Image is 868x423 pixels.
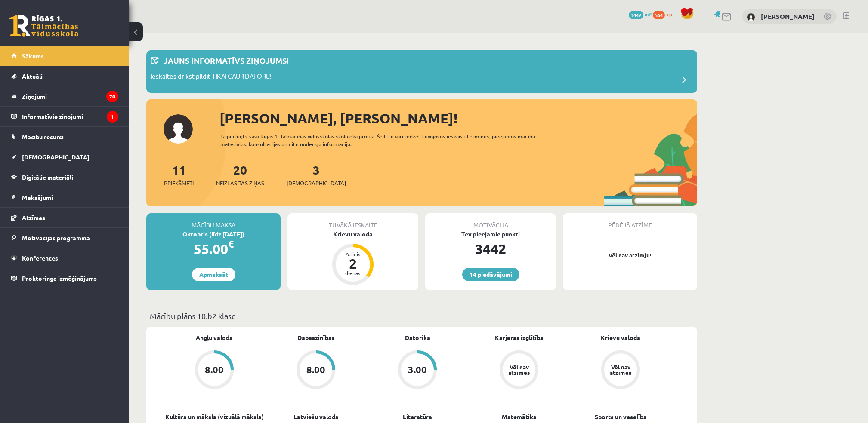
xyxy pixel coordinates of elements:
a: 8.00 [164,350,265,391]
a: Angļu valoda [196,333,233,342]
a: Krievu valoda [601,333,640,342]
a: [PERSON_NAME] [761,12,815,21]
a: Digitālie materiāli [11,167,118,187]
a: Apmaksāt [192,268,235,281]
div: 55.00 [146,239,281,259]
a: Vēl nav atzīmes [570,350,671,391]
a: Dabaszinības [297,333,335,342]
a: [DEMOGRAPHIC_DATA] [11,147,118,167]
span: Neizlasītās ziņas [216,179,264,187]
a: 3442 mP [629,11,652,18]
span: Mācību resursi [22,133,64,141]
a: 564 xp [653,11,676,18]
i: 20 [106,91,118,102]
p: Vēl nav atzīmju! [567,251,693,260]
div: Krievu valoda [287,230,418,239]
div: Motivācija [425,213,556,230]
a: Literatūra [403,412,432,421]
span: [DEMOGRAPHIC_DATA] [287,179,346,187]
div: 3442 [425,239,556,259]
a: Datorika [405,333,430,342]
a: Maksājumi [11,187,118,207]
div: Pēdējā atzīme [563,213,697,230]
div: Vēl nav atzīmes [609,364,633,375]
div: 8.00 [306,365,325,374]
a: Vēl nav atzīmes [468,350,570,391]
div: Tuvākā ieskaite [287,213,418,230]
div: 3.00 [408,365,427,374]
a: Krievu valoda Atlicis 2 dienas [287,230,418,286]
img: Aldis Smirnovs [747,13,755,21]
a: 8.00 [265,350,367,391]
p: Ieskaites drīkst pildīt TIKAI CAUR DATORU! [151,71,272,83]
span: Sākums [22,52,44,60]
a: Sākums [11,46,118,66]
a: 20Neizlasītās ziņas [216,162,264,187]
div: Atlicis [340,251,366,257]
div: 8.00 [205,365,224,374]
span: Proktoringa izmēģinājums [22,274,97,282]
a: Aktuāli [11,66,118,86]
a: Sports un veselība [595,412,647,421]
a: Konferences [11,248,118,268]
span: Priekšmeti [164,179,194,187]
div: [PERSON_NAME], [PERSON_NAME]! [219,108,697,129]
legend: Informatīvie ziņojumi [22,107,118,126]
div: Vēl nav atzīmes [507,364,531,375]
span: 3442 [629,11,643,19]
span: Aktuāli [22,72,43,80]
div: Oktobris (līdz [DATE]) [146,230,281,239]
div: Laipni lūgts savā Rīgas 1. Tālmācības vidusskolas skolnieka profilā. Šeit Tu vari redzēt tuvojošo... [220,132,551,148]
div: Mācību maksa [146,213,281,230]
a: 3.00 [367,350,468,391]
a: Mācību resursi [11,127,118,147]
a: Karjeras izglītība [495,333,544,342]
a: Atzīmes [11,208,118,227]
a: Rīgas 1. Tālmācības vidusskola [9,15,78,37]
span: Konferences [22,254,58,262]
span: Digitālie materiāli [22,173,73,181]
a: 3[DEMOGRAPHIC_DATA] [287,162,346,187]
a: Informatīvie ziņojumi1 [11,107,118,126]
span: xp [666,11,672,18]
a: Latviešu valoda [293,412,339,421]
a: Matemātika [502,412,537,421]
div: 2 [340,257,366,270]
a: Jauns informatīvs ziņojums! Ieskaites drīkst pildīt TIKAI CAUR DATORU! [151,55,693,89]
a: Motivācijas programma [11,228,118,248]
span: Atzīmes [22,214,45,221]
legend: Ziņojumi [22,86,118,106]
a: Ziņojumi20 [11,86,118,106]
p: Jauns informatīvs ziņojums! [164,55,289,66]
a: Kultūra un māksla (vizuālā māksla) [165,412,264,421]
span: Motivācijas programma [22,234,90,242]
span: € [228,238,234,250]
div: dienas [340,270,366,276]
p: Mācību plāns 10.b2 klase [150,310,694,322]
span: [DEMOGRAPHIC_DATA] [22,153,90,161]
span: mP [645,11,652,18]
a: 14 piedāvājumi [462,268,519,281]
a: 11Priekšmeti [164,162,194,187]
a: Proktoringa izmēģinājums [11,268,118,288]
span: 564 [653,11,665,19]
div: Tev pieejamie punkti [425,230,556,239]
legend: Maksājumi [22,187,118,207]
i: 1 [107,111,118,123]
